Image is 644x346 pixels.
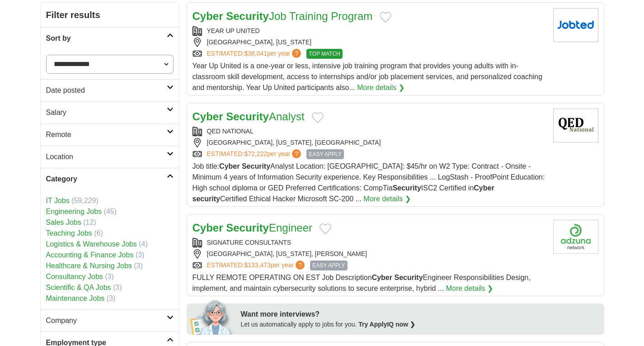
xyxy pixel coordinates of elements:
[372,274,392,281] strong: Cyber
[41,101,179,123] a: Salary
[193,222,313,234] a: Cyber SecurityEngineer
[380,12,391,23] button: Add to favorite jobs
[207,128,254,135] a: QED NATIONAL
[292,49,301,58] span: ?
[71,197,99,204] span: (59,229)
[46,208,102,215] a: Engineering Jobs
[105,273,114,280] span: (3)
[358,321,415,328] a: Try ApplyIQ now ❯
[46,273,103,280] a: Consultancy Jobs
[207,49,303,59] a: ESTIMATED:$38,041per year?
[46,240,137,248] a: Logistics & Warehouse Jobs
[193,62,543,91] span: Year Up United is a one-year or less, intensive job training program that provides young adults w...
[41,146,179,168] a: Location
[193,238,546,247] div: SIGNATURE CONSULTANTS
[41,79,179,101] a: Date posted
[244,261,270,269] span: $133,473
[193,222,223,234] strong: Cyber
[363,194,411,204] a: More details ❯
[46,218,81,226] a: Sales Jobs
[393,184,421,192] strong: Security
[242,162,270,170] strong: Security
[193,110,305,123] a: Cyber SecurityAnalyst
[46,129,167,140] h2: Remote
[226,10,269,22] strong: Security
[46,251,134,259] a: Accounting & Finance Jobs
[207,261,307,270] a: ESTIMATED:$133,473per year?
[553,8,598,42] img: Company logo
[46,284,111,291] a: Scientific & QA Jobs
[139,240,148,248] span: (4)
[46,229,92,237] a: Teaching Jobs
[83,218,96,226] span: (12)
[41,123,179,146] a: Remote
[46,33,167,44] h2: Sort by
[241,309,599,320] div: Want more interviews?
[134,262,143,270] span: (3)
[193,195,220,203] strong: security
[46,85,167,96] h2: Date posted
[193,138,546,147] div: [GEOGRAPHIC_DATA], [US_STATE], [GEOGRAPHIC_DATA]
[46,262,132,270] a: Healthcare & Nursing Jobs
[553,109,598,142] img: QED National logo
[306,149,343,159] span: EASY APPLY
[306,49,342,59] span: TOP MATCH
[193,38,546,47] div: [GEOGRAPHIC_DATA], [US_STATE]
[394,274,423,281] strong: Security
[226,222,269,234] strong: Security
[244,50,267,57] span: $38,041
[193,274,531,292] span: FULLY REMOTE OPERATING ON EST Job Description Engineer Responsibilities Design, implement, and ma...
[107,294,116,302] span: (3)
[94,229,103,237] span: (6)
[553,220,598,254] img: Company logo
[46,315,167,326] h2: Company
[193,10,373,22] a: Cyber SecurityJob Training Program
[357,82,404,93] a: More details ❯
[193,249,546,259] div: [GEOGRAPHIC_DATA], [US_STATE], [PERSON_NAME]
[41,3,179,27] h2: Filter results
[46,197,70,204] a: IT Jobs
[113,284,122,291] span: (3)
[241,320,599,329] div: Let us automatically apply to jobs for you.
[296,261,305,270] span: ?
[136,251,145,259] span: (3)
[226,110,269,123] strong: Security
[41,309,179,332] a: Company
[46,294,105,302] a: Maintenance Jobs
[193,10,223,22] strong: Cyber
[46,107,167,118] h2: Salary
[292,149,301,158] span: ?
[446,283,494,294] a: More details ❯
[46,152,167,162] h2: Location
[474,184,494,192] strong: Cyber
[219,162,240,170] strong: Cyber
[46,174,167,185] h2: Category
[41,27,179,49] a: Sort by
[193,110,223,123] strong: Cyber
[193,162,545,203] span: Job title: Analyst Location: [GEOGRAPHIC_DATA]: $45/hr on W2 Type: Contract - Onsite - Minimum 4 ...
[104,208,117,215] span: (45)
[193,26,546,36] div: YEAR UP UNITED
[312,112,324,123] button: Add to favorite jobs
[41,168,179,190] a: Category
[310,261,347,270] span: EASY APPLY
[244,150,267,157] span: $72,222
[320,223,331,234] button: Add to favorite jobs
[207,149,303,159] a: ESTIMATED:$72,222per year?
[190,299,234,335] img: apply-iq-scientist.png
